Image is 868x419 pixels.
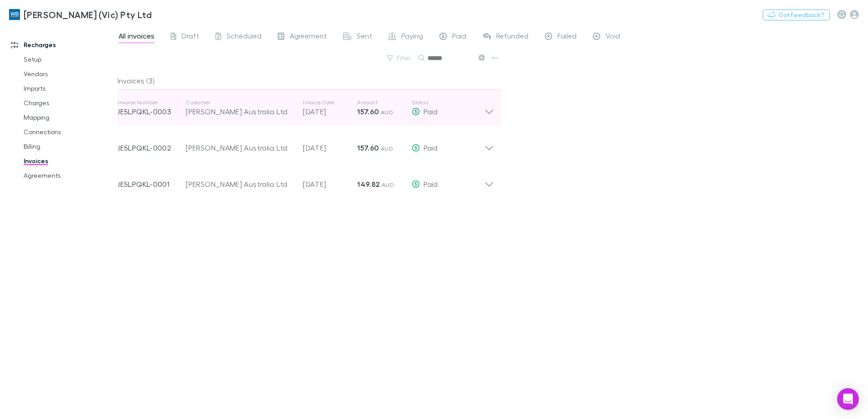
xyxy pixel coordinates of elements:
[15,67,123,81] a: Vendors
[110,162,501,199] div: JE5LPQKL-0001[PERSON_NAME] Australia Ltd[DATE]149.82 AUDPaid
[15,154,123,168] a: Invoices
[357,31,372,43] span: Sent
[557,31,577,43] span: Failed
[15,139,123,154] a: Billing
[303,99,357,106] p: Invoice Date
[424,180,438,188] span: Paid
[424,143,438,152] span: Paid
[118,142,186,153] p: JE5LPQKL-0002
[9,9,20,20] img: William Buck (Vic) Pty Ltd's Logo
[15,125,123,139] a: Connections
[15,168,123,183] a: Agreements
[118,179,186,190] p: JE5LPQKL-0001
[382,181,394,188] span: AUD
[15,110,123,125] a: Mapping
[303,106,357,117] p: [DATE]
[118,31,154,43] span: All invoices
[15,52,123,67] a: Setup
[496,31,528,43] span: Refunded
[118,106,186,117] p: JE5LPQKL-0003
[382,53,417,63] button: Filter
[110,90,501,126] div: Invoice NumberJE5LPQKL-0003Customer[PERSON_NAME] Australia LtdInvoice Date[DATE]Amount157.60 AUDS...
[15,96,123,110] a: Charges
[118,99,186,106] p: Invoice Number
[424,107,438,116] span: Paid
[24,9,152,20] h3: [PERSON_NAME] (Vic) Pty Ltd
[227,31,261,43] span: Scheduled
[4,4,157,25] a: [PERSON_NAME] (Vic) Pty Ltd
[357,143,379,152] strong: 157.60
[186,99,294,106] p: Customer
[837,388,859,410] div: Open Intercom Messenger
[303,142,357,153] p: [DATE]
[381,145,393,152] span: AUD
[401,31,423,43] span: Paying
[186,142,294,153] div: [PERSON_NAME] Australia Ltd
[186,106,294,117] div: [PERSON_NAME] Australia Ltd
[2,38,123,52] a: Recharges
[303,179,357,190] p: [DATE]
[15,81,123,96] a: Imports
[290,31,327,43] span: Agreement
[381,109,393,116] span: AUD
[763,10,830,20] button: Got Feedback?
[357,180,380,189] strong: 149.82
[606,31,620,43] span: Void
[357,99,412,106] p: Amount
[452,31,466,43] span: Paid
[412,99,484,106] p: Status
[182,31,199,43] span: Draft
[357,107,379,116] strong: 157.60
[186,179,294,190] div: [PERSON_NAME] Australia Ltd
[110,126,501,162] div: JE5LPQKL-0002[PERSON_NAME] Australia Ltd[DATE]157.60 AUDPaid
